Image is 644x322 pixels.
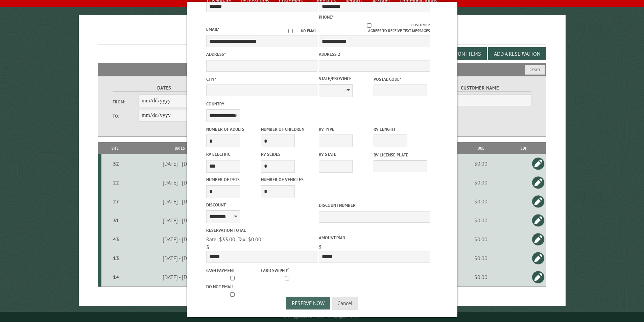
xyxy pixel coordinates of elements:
[206,176,260,183] label: Number of Pets
[104,255,128,262] div: 13
[429,47,487,60] button: Edit Add-on Items
[206,51,317,57] label: Address
[104,179,128,186] div: 22
[101,142,129,154] th: Site
[104,198,128,205] div: 27
[206,244,209,250] span: $
[319,151,372,157] label: RV State
[130,160,230,167] div: [DATE] - [DATE]
[327,23,411,28] input: Customer agrees to receive text messages
[374,152,427,158] label: RV License Plate
[284,315,360,319] small: © Campground Commander LLC. All rights reserved.
[206,236,261,243] span: Rate: $33.00, Tax: $0.00
[206,126,260,132] label: Number of Adults
[280,29,301,33] input: No email
[206,26,219,32] label: Email
[104,274,128,280] div: 14
[319,51,430,57] label: Address 2
[459,230,502,249] td: $0.00
[129,142,231,154] th: Dates
[104,160,128,167] div: 52
[459,142,502,154] th: Due
[130,179,230,186] div: [DATE] - [DATE]
[104,236,128,243] div: 43
[130,217,230,224] div: [DATE] - [DATE]
[261,151,314,157] label: RV Slides
[319,126,372,132] label: RV Type
[104,217,128,224] div: 31
[206,101,317,107] label: Country
[113,113,138,119] label: To:
[319,75,372,82] label: State/Province
[98,63,546,76] h2: Filters
[206,202,317,208] label: Discount
[206,76,317,82] label: City
[206,283,260,290] label: Do not email
[287,267,289,271] a: ?
[459,211,502,230] td: $0.00
[319,244,322,250] span: $
[319,14,334,20] label: Phone
[374,76,427,82] label: Postal Code
[459,173,502,192] td: $0.00
[206,151,260,157] label: RV Electric
[261,266,314,274] label: Card swiped
[428,84,531,92] label: Customer Name
[459,154,502,173] td: $0.00
[280,28,317,34] label: No email
[130,236,230,243] div: [DATE] - [DATE]
[130,274,230,280] div: [DATE] - [DATE]
[459,268,502,287] td: $0.00
[130,198,230,205] div: [DATE] - [DATE]
[374,126,427,132] label: RV Length
[319,22,430,34] label: Customer agrees to receive text messages
[206,227,317,233] label: Reservation Total
[488,47,546,60] button: Add a Reservation
[502,142,546,154] th: Edit
[459,249,502,268] td: $0.00
[113,84,216,92] label: Dates
[130,255,230,262] div: [DATE] - [DATE]
[332,297,358,309] button: Cancel
[206,267,260,274] label: Cash payment
[319,202,430,208] label: Discount Number
[459,192,502,211] td: $0.00
[113,99,138,105] label: From:
[98,26,546,45] h1: Reservations
[261,126,314,132] label: Number of Children
[261,176,314,183] label: Number of Vehicles
[525,65,545,75] button: Reset
[319,234,430,241] label: Amount paid
[286,297,330,309] button: Reserve Now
